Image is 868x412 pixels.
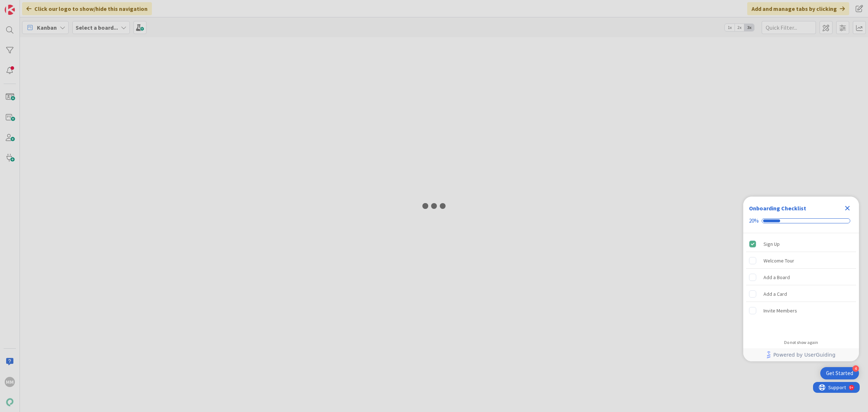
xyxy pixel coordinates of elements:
span: Powered by UserGuiding [773,350,835,359]
div: Add a Board is incomplete. [746,269,856,285]
div: 20% [749,218,759,224]
div: Invite Members [763,306,797,315]
div: Add a Board [763,273,790,282]
div: Invite Members is incomplete. [746,303,856,319]
div: Onboarding Checklist [749,204,806,213]
span: Support [15,1,33,10]
div: Add a Card is incomplete. [746,286,856,302]
div: Footer [743,348,859,361]
div: Sign Up [763,240,780,248]
div: Do not show again [784,340,818,345]
div: Welcome Tour is incomplete. [746,253,856,269]
div: 9+ [37,3,40,9]
div: Checklist progress: 20% [749,218,853,224]
div: Open Get Started checklist, remaining modules: 4 [820,367,859,379]
div: Checklist items [743,233,859,335]
div: 4 [852,365,859,372]
div: Checklist Container [743,197,859,361]
div: Add a Card [763,290,787,298]
div: Sign Up is complete. [746,236,856,252]
div: Welcome Tour [763,256,794,265]
a: Powered by UserGuiding [747,348,855,361]
div: Get Started [826,370,853,377]
div: Close Checklist [842,202,853,214]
